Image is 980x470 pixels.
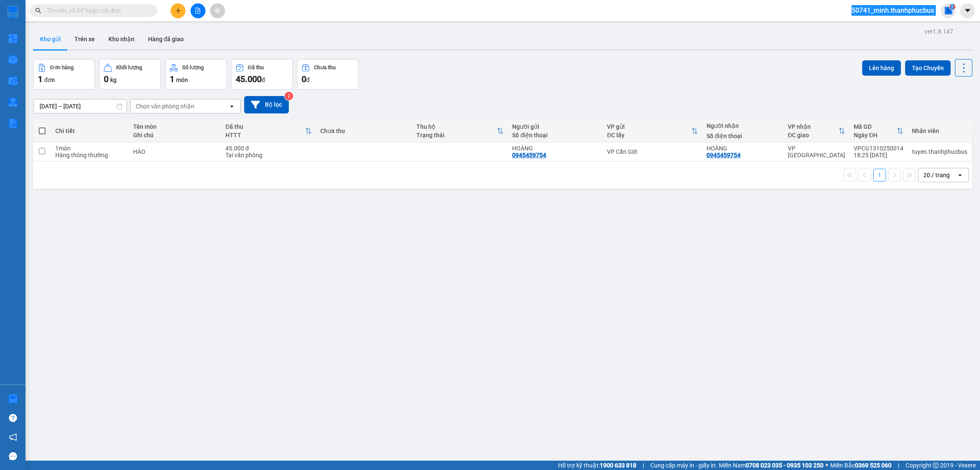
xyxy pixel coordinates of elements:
[923,171,950,179] div: 20 / trang
[849,120,908,142] th: Toggle SortBy
[412,120,508,142] th: Toggle SortBy
[873,169,886,181] button: 1
[214,8,220,14] span: aim
[52,12,84,52] b: Gửi khách hàng
[38,74,43,84] span: 1
[9,452,17,460] span: message
[116,65,142,71] div: Khối lượng
[262,76,265,83] span: đ
[707,152,741,159] div: 0945459754
[306,76,310,83] span: đ
[905,60,951,76] button: Tạo Chuyến
[236,74,262,84] span: 45.000
[314,65,336,71] div: Chưa thu
[707,122,779,129] div: Người nhận
[945,7,952,14] img: icon-new-feature
[746,462,823,469] strong: 0708 023 035 - 0935 103 250
[195,8,201,14] span: file-add
[830,461,892,470] span: Miền Bắc
[925,27,953,36] div: ver 1.8.147
[320,127,408,134] div: Chưa thu
[99,59,161,90] button: Khối lượng0kg
[68,29,102,49] button: Trên xe
[854,123,897,130] div: Mã GD
[231,59,293,90] button: Đã thu45.000đ
[7,6,18,18] img: logo-vxr
[960,3,975,18] button: caret-down
[102,29,141,49] button: Kho nhận
[170,74,174,84] span: 1
[9,414,17,422] span: question-circle
[35,8,41,14] span: search
[912,127,967,134] div: Nhân viên
[9,76,17,85] img: warehouse-icon
[33,59,95,90] button: Đơn hàng1đơn
[248,65,264,71] div: Đã thu
[55,127,125,134] div: Chi tiết
[898,461,899,470] span: |
[244,96,289,113] button: Bộ lọc
[141,29,191,49] button: Hàng đã giao
[133,132,217,139] div: Ghi chú
[34,99,126,113] input: Select a date range.
[297,59,359,90] button: Chưa thu0đ
[228,103,235,110] svg: open
[221,120,316,142] th: Toggle SortBy
[707,145,779,152] div: HOÀNG
[650,461,717,470] span: Cung cấp máy in - giấy in:
[951,4,954,10] span: 1
[512,145,598,152] div: HOÀNG
[9,98,17,107] img: warehouse-icon
[136,102,194,110] div: Chọn văn phòng nhận
[788,123,838,130] div: VP nhận
[133,123,217,130] div: Tên món
[110,76,117,83] span: kg
[957,172,963,178] svg: open
[862,60,901,76] button: Lên hàng
[225,123,305,130] div: Đã thu
[47,6,147,15] input: Tìm tên, số ĐT hoặc mã đơn
[600,462,636,469] strong: 1900 633 818
[176,76,188,83] span: món
[285,92,293,100] sup: 2
[512,123,598,130] div: Người gửi
[783,120,849,142] th: Toggle SortBy
[933,462,939,468] span: copyright
[302,74,306,84] span: 0
[210,3,225,18] button: aim
[133,148,217,155] div: HÀO
[788,132,838,139] div: ĐC giao
[912,148,967,155] div: tuyen.thanhphucbus
[175,8,181,14] span: plus
[643,461,644,470] span: |
[964,7,971,14] span: caret-down
[104,74,108,84] span: 0
[788,145,845,159] div: VP [GEOGRAPHIC_DATA]
[50,65,74,71] div: Đơn hàng
[225,145,312,152] div: 45.000 đ
[11,11,53,53] img: logo.jpg
[44,76,55,83] span: đơn
[855,462,892,469] strong: 0369 525 060
[949,4,955,10] sup: 1
[55,152,125,159] div: Hàng thông thường
[854,132,897,139] div: Ngày ĐH
[416,132,497,139] div: Trạng thái
[845,5,941,16] span: 50741_minh.thanhphucbus
[11,55,43,95] b: Thành Phúc Bus
[9,55,17,64] img: warehouse-icon
[603,120,702,142] th: Toggle SortBy
[826,464,828,467] span: ⚪️
[707,133,779,139] div: Số điện thoại
[9,119,17,128] img: solution-icon
[512,152,546,159] div: 0945459754
[9,34,17,43] img: dashboard-icon
[165,59,227,90] button: Số lượng1món
[607,148,698,155] div: VP Cần Giờ
[225,132,305,139] div: HTTT
[512,132,598,139] div: Số điện thoại
[182,65,204,71] div: Số lượng
[854,152,903,159] div: 18:25 [DATE]
[607,123,691,130] div: VP gửi
[854,145,903,152] div: VPCG1310250014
